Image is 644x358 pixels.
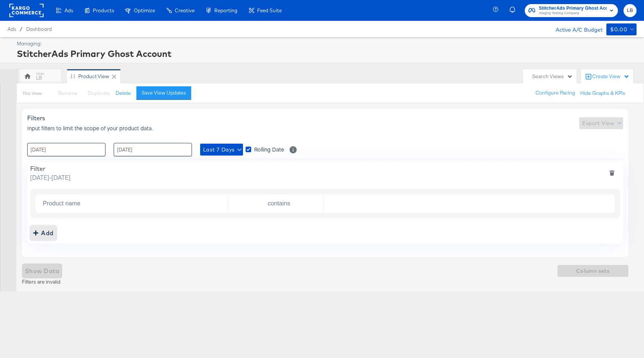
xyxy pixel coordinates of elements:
span: Input filters to limit the scope of your product data. [27,124,153,132]
span: Last 7 Days [203,145,240,154]
span: [DATE] - [DATE] [30,173,70,182]
div: Create View [592,73,629,80]
span: Duplicate [88,90,110,96]
span: / [16,26,26,32]
div: Search Views [532,73,573,80]
div: Filter [30,165,70,172]
div: Filters are invalid [22,263,628,291]
button: Open [312,198,318,204]
div: $0.00 [610,25,627,34]
a: Dashboard [26,26,52,32]
button: Hide Graphs & KPIs [580,90,625,97]
button: Delete [116,90,131,97]
span: LB [626,6,634,15]
div: Managing: [17,40,635,47]
button: Save View Updates [136,86,191,100]
div: LB [36,74,42,81]
span: Creative [175,7,195,13]
span: Ads [64,7,73,13]
span: Reporting [214,7,237,13]
button: LB [624,4,637,17]
span: Products [93,7,114,13]
div: StitcherAds Primary Ghost Account [17,47,635,60]
span: Feed Suite [257,7,282,13]
button: deletefilters [604,165,620,182]
button: addbutton [30,226,57,240]
div: Drag to reorder tab [71,74,75,78]
div: Product View [78,73,109,80]
span: Optimize [134,7,155,13]
span: StitcherAds Primary Ghost Account [539,4,607,12]
span: Rename [58,90,78,96]
span: Staging Testing Company [539,10,607,16]
button: Last 7 Days [200,144,243,156]
div: Save View Updates [142,89,186,96]
div: Active A/C Budget [548,23,603,35]
span: Filters [27,114,45,122]
button: Configure Pacing [530,86,580,100]
div: Add [33,228,54,238]
button: Open [217,198,222,204]
button: StitcherAds Primary Ghost AccountStaging Testing Company [525,4,618,17]
span: Rolling Date [254,146,284,153]
div: This View: [22,90,42,96]
button: $0.00 [606,23,637,35]
span: Ads [7,26,16,32]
